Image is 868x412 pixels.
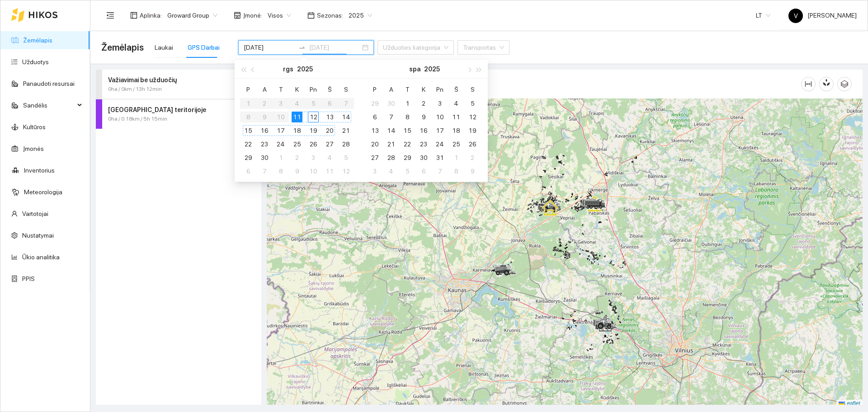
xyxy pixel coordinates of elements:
td: 2025-10-08 [399,110,415,124]
div: 25 [451,139,462,150]
a: Leaflet [839,400,860,407]
td: 2025-10-14 [383,124,399,137]
button: 2025 [424,60,440,78]
td: 2025-10-20 [367,137,383,151]
div: 9 [418,112,429,122]
span: 0ha / 0km / 13h 12min [108,85,162,94]
span: calendar [307,12,315,19]
div: 30 [259,152,270,163]
a: Kultūros [23,123,46,131]
div: 8 [402,112,413,122]
td: 2025-09-11 [289,110,305,124]
div: 4 [324,152,335,163]
div: 7 [434,166,445,177]
span: to [298,44,306,51]
div: 8 [275,166,286,177]
div: 18 [292,125,302,136]
td: 2025-09-18 [289,124,305,137]
span: Įmonė : [243,10,262,20]
td: 2025-10-03 [432,97,448,110]
td: 2025-10-09 [415,110,432,124]
td: 2025-11-05 [399,164,415,178]
th: K [289,82,305,97]
td: 2025-10-29 [399,151,415,164]
a: Inventorius [24,167,55,174]
div: 10 [308,166,319,177]
div: 28 [340,139,351,150]
td: 2025-09-29 [367,97,383,110]
td: 2025-10-26 [464,137,481,151]
td: 2025-10-13 [367,124,383,137]
td: 2025-11-03 [367,164,383,178]
div: 30 [418,152,429,163]
td: 2025-10-21 [383,137,399,151]
td: 2025-09-28 [338,137,354,151]
span: LT [756,9,770,22]
div: 1 [275,152,286,163]
th: Pn [432,82,448,97]
a: Užduotys [22,58,49,66]
div: 12 [340,166,351,177]
td: 2025-10-06 [367,110,383,124]
div: 12 [308,112,319,122]
span: Sezonas : [317,10,343,20]
div: 22 [243,139,254,150]
strong: [GEOGRAPHIC_DATA] teritorijoje [108,106,206,113]
button: menu-fold [101,6,119,24]
div: 3 [434,98,445,109]
td: 2025-11-02 [464,151,481,164]
div: 20 [324,125,335,136]
td: 2025-10-01 [399,97,415,110]
td: 2025-10-02 [415,97,432,110]
td: 2025-10-15 [399,124,415,137]
td: 2025-10-27 [367,151,383,164]
td: 2025-09-30 [383,97,399,110]
div: 11 [324,166,335,177]
td: 2025-10-19 [464,124,481,137]
span: Visos [268,9,291,22]
span: swap-right [298,44,306,51]
td: 2025-09-23 [256,137,273,151]
a: Ūkio analitika [22,253,60,261]
button: column-width [801,77,816,91]
input: Pradžios data [244,42,295,52]
div: 15 [402,125,413,136]
td: 2025-10-01 [273,151,289,164]
div: Žemėlapis [278,71,801,97]
input: Pabaigos data [309,42,360,52]
div: 23 [418,139,429,150]
th: Pn [305,82,321,97]
div: 7 [259,166,270,177]
div: 19 [467,125,478,136]
td: 2025-09-21 [338,124,354,137]
div: 20 [369,139,380,150]
div: 8 [451,166,462,177]
div: 27 [369,152,380,163]
div: 9 [292,166,302,177]
th: T [399,82,415,97]
a: Žemėlapis [23,37,52,44]
td: 2025-10-05 [338,151,354,164]
td: 2025-10-23 [415,137,432,151]
th: K [415,82,432,97]
span: [PERSON_NAME] [788,12,857,19]
td: 2025-10-25 [448,137,464,151]
span: Aplinka : [140,10,162,20]
div: 12 [467,112,478,122]
div: 5 [467,98,478,109]
div: 2 [467,152,478,163]
a: Įmonės [23,145,44,152]
div: 11 [451,112,462,122]
td: 2025-09-20 [321,124,338,137]
div: 27 [324,139,335,150]
td: 2025-09-13 [321,110,338,124]
td: 2025-09-29 [240,151,256,164]
td: 2025-10-31 [432,151,448,164]
div: 2 [292,152,302,163]
a: Panaudoti resursai [23,80,75,87]
td: 2025-10-10 [432,110,448,124]
div: 29 [243,152,254,163]
td: 2025-09-24 [273,137,289,151]
td: 2025-10-28 [383,151,399,164]
div: 21 [386,139,396,150]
